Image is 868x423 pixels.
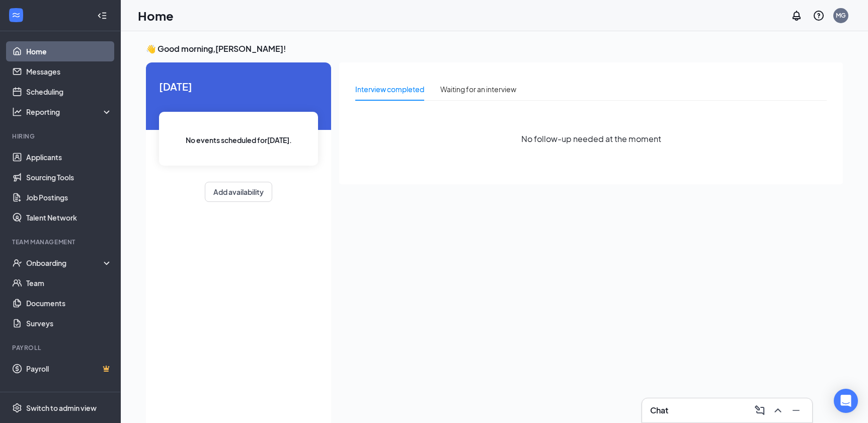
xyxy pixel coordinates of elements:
[772,404,784,416] svg: ChevronUp
[26,61,112,82] a: Messages
[26,147,112,167] a: Applicants
[12,258,22,268] svg: UserCheck
[186,134,292,146] span: No events scheduled for [DATE] .
[26,359,112,379] a: PayrollCrown
[26,107,113,117] div: Reporting
[26,187,112,207] a: Job Postings
[146,43,843,54] h3: 👋 Good morning, [PERSON_NAME] !
[12,343,110,352] div: Payroll
[26,82,112,102] a: Scheduling
[12,403,22,413] svg: Settings
[791,10,803,22] svg: Notifications
[788,402,804,418] button: Minimize
[97,11,107,21] svg: Collapse
[834,389,858,413] div: Open Intercom Messenger
[11,10,21,20] svg: WorkstreamLogo
[12,238,110,246] div: Team Management
[836,11,846,20] div: MG
[440,84,516,95] div: Waiting for an interview
[26,403,97,413] div: Switch to admin view
[355,84,424,95] div: Interview completed
[159,79,318,94] span: [DATE]
[26,41,112,61] a: Home
[26,273,112,293] a: Team
[26,258,104,268] div: Onboarding
[205,182,272,202] button: Add availability
[752,402,768,418] button: ComposeMessage
[138,7,174,24] h1: Home
[26,207,112,228] a: Talent Network
[521,132,661,145] span: No follow-up needed at the moment
[26,293,112,313] a: Documents
[790,404,802,416] svg: Minimize
[754,404,766,416] svg: ComposeMessage
[12,107,22,117] svg: Analysis
[26,167,112,187] a: Sourcing Tools
[12,132,110,140] div: Hiring
[26,313,112,333] a: Surveys
[650,405,668,416] h3: Chat
[813,10,825,22] svg: QuestionInfo
[770,402,786,418] button: ChevronUp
